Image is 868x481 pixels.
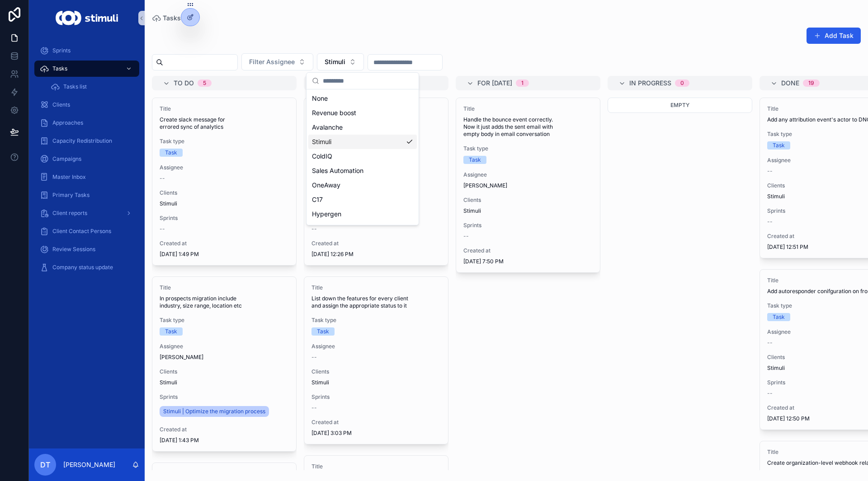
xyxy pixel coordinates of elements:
[463,247,593,254] span: Created at
[629,79,671,88] span: In progress
[34,42,139,59] a: Sprints
[311,225,317,233] span: --
[34,97,139,113] a: Clients
[317,327,329,336] div: Task
[312,137,331,146] span: Stimuli
[152,14,181,23] a: Tasks
[52,210,87,217] span: Client reports
[781,79,799,88] span: Done
[152,276,297,452] a: TitleIn prospects migration include industry, size range, location etcTask typeTaskAssignee[PERSO...
[311,463,441,470] span: Title
[463,182,507,189] span: [PERSON_NAME]
[773,313,785,321] div: Task
[808,79,814,87] div: 19
[463,233,469,240] span: --
[29,36,145,287] div: scrollable content
[307,89,419,225] div: Suggestions
[34,115,139,131] a: Approaches
[160,295,289,309] span: In prospects migration include industry, size range, location etc
[34,169,139,185] a: Master Inbox
[52,264,113,271] span: Company status update
[311,404,317,411] span: --
[34,259,139,276] a: Company status update
[52,155,81,163] span: Campaigns
[304,276,448,444] a: TitleList down the features for every client and assign the appropriate status to itTask typeTask...
[45,79,139,95] a: Tasks list
[34,151,139,167] a: Campaigns
[311,343,441,350] span: Assignee
[52,119,83,126] span: Approaches
[160,240,289,247] span: Created at
[52,65,67,72] span: Tasks
[165,149,177,157] div: Task
[767,168,773,175] span: --
[521,79,524,87] div: 1
[477,79,512,88] span: For [DATE]
[160,251,289,258] span: [DATE] 1:49 PM
[767,390,773,397] span: --
[163,14,181,23] span: Tasks
[311,419,441,426] span: Created at
[165,327,177,336] div: Task
[52,173,86,181] span: Master Inbox
[311,251,441,258] span: [DATE] 12:26 PM
[469,156,481,164] div: Task
[34,223,139,239] a: Client Contact Persons
[34,205,139,221] a: Client reports
[463,196,593,204] span: Clients
[160,379,177,386] span: Stimuli
[670,102,689,108] span: Empty
[304,98,448,266] a: TitleCreate email conversation archiving functionality for the prod dbTask typeTaskAssignee--Clie...
[463,145,593,152] span: Task type
[680,79,684,87] div: 0
[160,200,177,207] span: Stimuli
[160,116,289,131] span: Create slack message for errored sync of analytics
[308,91,417,106] div: None
[311,295,441,309] span: List down the features for every client and assign the appropriate status to it
[767,193,785,200] span: Stimuli
[160,354,203,361] span: [PERSON_NAME]
[807,28,861,44] button: Add Task
[52,47,71,54] span: Sprints
[34,61,139,77] a: Tasks
[311,379,329,386] span: Stimuli
[773,141,785,149] div: Task
[34,133,139,149] a: Capacity Redistribution
[463,105,593,112] span: Title
[163,408,265,415] span: Stimuli | Optimize the migration process
[160,189,289,196] span: Clients
[203,79,206,87] div: 5
[160,393,289,401] span: Sprints
[40,459,50,470] span: DT
[312,152,332,161] span: ColdIQ
[160,225,165,233] span: --
[463,116,593,138] span: Handle the bounce event correctly. Now it just adds the sent email with empty body in email conve...
[312,181,340,190] span: OneAway
[160,175,165,182] span: --
[311,317,441,324] span: Task type
[160,138,289,145] span: Task type
[34,241,139,257] a: Review Sessions
[152,98,297,266] a: TitleCreate slack message for errored sync of analyticsTask typeTaskAssignee--ClientsStimuliSprin...
[160,426,289,433] span: Created at
[34,187,139,203] a: Primary Tasks
[160,437,289,444] span: [DATE] 1:43 PM
[463,171,593,178] span: Assignee
[160,164,289,171] span: Assignee
[311,240,441,247] span: Created at
[63,83,87,90] span: Tasks list
[160,368,289,375] span: Clients
[160,284,289,291] span: Title
[52,228,111,235] span: Client Contact Persons
[312,195,323,204] span: C17
[160,406,269,417] a: Stimuli | Optimize the migration process
[312,123,343,132] span: Avalanche
[52,101,70,108] span: Clients
[312,210,341,219] span: Hypergen
[463,207,481,215] span: Stimuli
[311,430,441,437] span: [DATE] 3:03 PM
[249,57,295,66] span: Filter Assignee
[767,339,773,346] span: --
[325,57,345,66] span: Stimuli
